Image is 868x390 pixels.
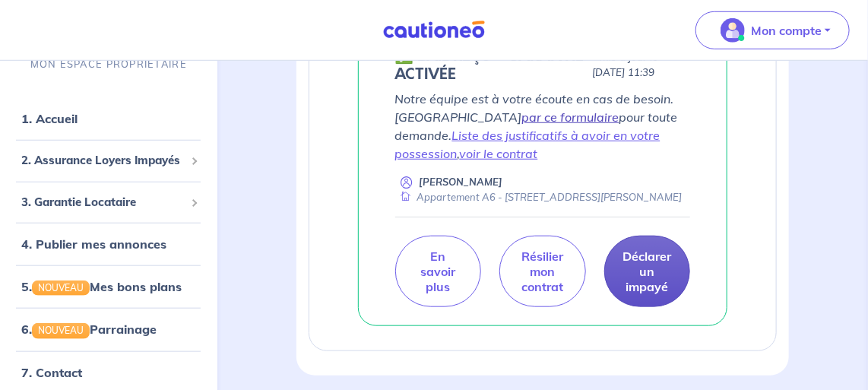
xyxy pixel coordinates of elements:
p: MON ESPACE PROPRIÉTAIRE [30,57,187,71]
a: voir le contrat [460,146,538,161]
a: Résilier mon contrat [499,236,585,307]
a: 6.NOUVEAUParrainage [21,322,157,338]
button: illu_account_valid_menu.svgMon compte [695,11,850,49]
div: 7. Contact [6,357,211,388]
p: Mon compte [751,21,822,40]
a: 4. Publier mes annonces [21,236,166,252]
a: 7. Contact [21,365,82,380]
span: 2. Assurance Loyers Impayés [21,152,185,170]
div: state: CONTRACT-VALIDATED, Context: NEW,NO-CERTIFICATE,RELATIONSHIP,LESSOR-DOCUMENTS [395,47,691,84]
div: Appartement A6 - [STREET_ADDRESS][PERSON_NAME] [395,190,683,205]
a: Déclarer un impayé [604,236,690,307]
p: - mis à jour le [DATE] 11:39 [592,50,690,81]
a: 5.NOUVEAUMes bons plans [21,279,182,294]
div: 2. Assurance Loyers Impayés [6,146,211,176]
p: Résilier mon contrat [518,249,566,294]
img: Cautioneo [377,21,491,40]
h5: ✅ BAIL REÇU - GARANTIE ACTIVÉE [395,47,586,84]
div: 3. Garantie Locataire [6,188,211,217]
a: 1. Accueil [21,111,78,126]
span: 3. Garantie Locataire [21,194,185,211]
div: 6.NOUVEAUParrainage [6,315,211,345]
a: En savoir plus [395,236,481,307]
div: 1. Accueil [6,103,211,134]
p: [PERSON_NAME] [420,175,503,189]
a: Liste des justificatifs à avoir en votre possession [395,128,661,161]
p: Déclarer un impayé [622,249,671,294]
div: 4. Publier mes annonces [6,229,211,259]
p: Notre équipe est à votre écoute en cas de besoin. [GEOGRAPHIC_DATA] pour toute demande. , [395,90,691,163]
img: illu_account_valid_menu.svg [721,18,745,43]
div: 5.NOUVEAUMes bons plans [6,271,211,302]
a: par ce formulaire [522,109,619,125]
p: En savoir plus [414,249,462,294]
